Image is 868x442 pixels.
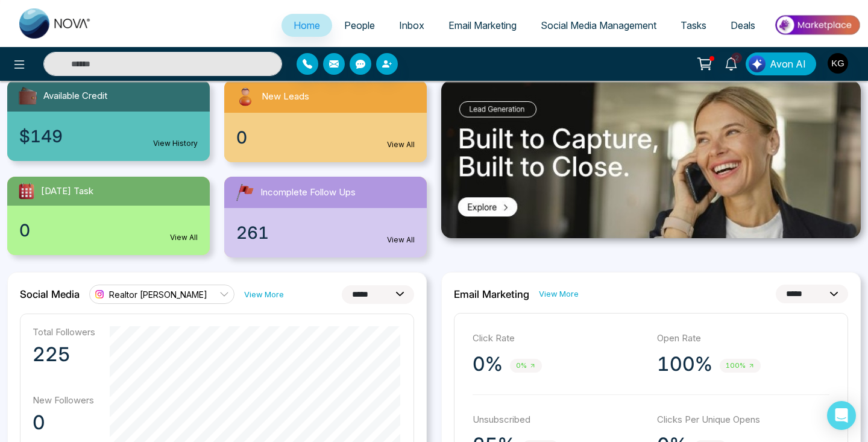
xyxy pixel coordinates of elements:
[719,14,767,37] a: Deals
[33,394,95,406] p: New Followers
[387,139,415,150] a: View All
[541,19,656,31] span: Social Media Management
[749,55,766,72] img: Lead Flow
[473,413,645,427] p: Unsubscribed
[260,186,356,200] span: Incomplete Follow Ups
[234,182,256,203] img: followUps.svg
[770,57,806,71] span: Avon AI
[33,326,95,338] p: Total Followers
[529,14,668,37] a: Social Media Management
[510,359,542,373] span: 0%
[17,85,39,107] img: availableCredit.svg
[153,138,198,149] a: View History
[827,401,856,430] div: Open Intercom Messenger
[170,232,198,243] a: View All
[236,125,247,150] span: 0
[236,220,269,245] span: 261
[17,182,36,201] img: todayTask.svg
[93,288,105,300] img: instagram
[294,19,320,31] span: Home
[19,218,30,243] span: 0
[539,288,579,300] a: View More
[731,52,742,63] span: 2
[436,14,529,37] a: Email Marketing
[681,19,706,31] span: Tasks
[773,11,861,39] img: Market-place.gif
[43,89,107,103] span: Available Credit
[33,343,95,367] p: 225
[473,352,503,376] p: 0%
[19,8,92,39] img: Nova CRM Logo
[657,413,829,427] p: Clicks Per Unique Opens
[344,19,375,31] span: People
[33,411,95,435] p: 0
[244,289,284,300] a: View More
[217,177,434,257] a: Incomplete Follow Ups261View All
[473,332,645,346] p: Click Rate
[731,19,755,31] span: Deals
[657,352,712,376] p: 100%
[20,288,80,300] h2: Social Media
[720,359,761,373] span: 100%
[281,14,332,37] a: Home
[109,289,207,300] span: Realtor [PERSON_NAME]
[399,19,424,31] span: Inbox
[41,185,93,198] span: [DATE] Task
[217,80,434,162] a: New Leads0View All
[717,52,746,74] a: 2
[828,53,848,74] img: User Avatar
[448,19,517,31] span: Email Marketing
[746,52,816,75] button: Avon AI
[387,14,436,37] a: Inbox
[234,85,257,108] img: newLeads.svg
[387,235,415,245] a: View All
[657,332,829,346] p: Open Rate
[332,14,387,37] a: People
[668,14,719,37] a: Tasks
[454,288,529,300] h2: Email Marketing
[441,80,861,238] img: .
[262,90,309,104] span: New Leads
[19,124,63,149] span: $149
